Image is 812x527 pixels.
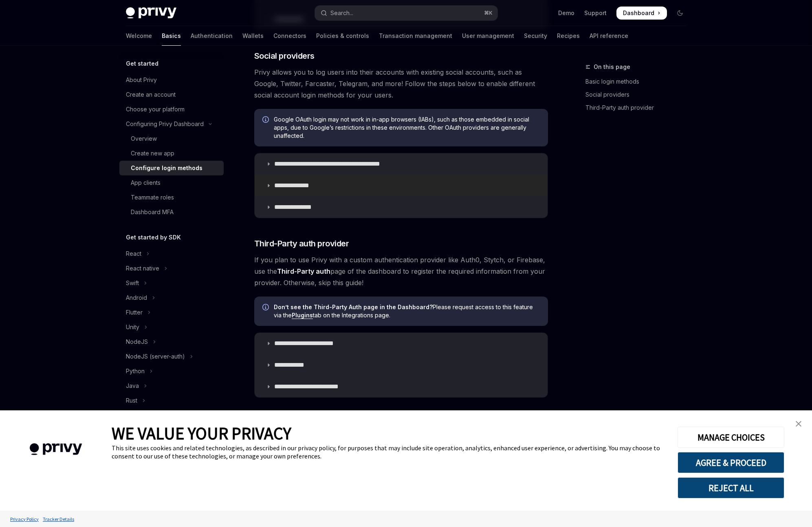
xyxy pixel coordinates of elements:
img: company logo [12,432,99,467]
a: Demo [558,9,574,17]
a: Configure login methods [119,161,224,175]
a: Basics [162,26,181,46]
button: Toggle NodeJS section [119,334,224,349]
span: WE VALUE YOUR PRIVACY [112,423,291,444]
a: Security [524,26,547,46]
div: Python [126,366,145,376]
h5: Get started by SDK [126,232,181,242]
a: API reference [590,26,628,46]
a: Wallets [242,26,264,46]
h5: Get started [126,59,158,69]
button: Toggle NodeJS (server-auth) section [119,349,224,364]
div: Create new app [131,148,174,158]
button: AGREE & PROCEED [678,452,784,473]
a: Social providers [585,88,693,101]
button: Toggle Flutter section [119,305,224,320]
button: Toggle dark mode [673,7,687,20]
button: Toggle Android section [119,290,224,305]
img: close banner [796,421,801,427]
div: Rust [126,396,137,405]
span: Third-Party auth provider [254,238,349,249]
div: Unity [126,322,139,332]
div: Create an account [126,90,176,100]
a: Basic login methods [585,75,693,88]
strong: Third-Party auth [277,267,330,275]
button: MANAGE CHOICES [678,427,784,448]
a: User management [462,26,514,46]
a: Create new app [119,146,224,161]
div: Search... [330,8,353,18]
button: Toggle Python section [119,364,224,379]
a: About Privy [119,73,224,87]
svg: Info [262,116,271,124]
div: App clients [131,178,161,188]
span: ⌘ K [484,10,493,16]
button: Toggle Configuring Privy Dashboard section [119,117,224,131]
a: Choose your platform [119,102,224,117]
div: React [126,249,141,259]
a: Dashboard MFA [119,205,224,219]
a: Third-Party auth provider [585,101,693,114]
span: Social providers [254,50,315,62]
div: Dashboard MFA [131,207,174,217]
a: Create an account [119,87,224,102]
button: Toggle React section [119,246,224,261]
div: React native [126,263,159,273]
div: About Privy [126,75,157,85]
button: REJECT ALL [678,477,784,498]
span: Google OAuth login may not work in in-app browsers (IABs), such as those embedded in social apps,... [274,115,540,140]
div: Swift [126,278,139,288]
button: Toggle Java section [119,379,224,393]
button: Toggle React native section [119,261,224,276]
span: Please request access to this feature via the tab on the Integrations page. [274,303,540,319]
a: Support [584,9,607,17]
div: This site uses cookies and related technologies, as described in our privacy policy, for purposes... [112,444,665,460]
div: Choose your platform [126,104,185,114]
strong: Don’t see the Third-Party Auth page in the Dashboard? [274,303,433,310]
a: Overview [119,131,224,146]
button: Toggle Swift section [119,276,224,290]
a: Teammate roles [119,190,224,205]
a: Authentication [191,26,233,46]
a: Privacy Policy [8,512,41,526]
div: Flutter [126,308,143,317]
div: Configure login methods [131,163,202,173]
span: Privy allows you to log users into their accounts with existing social accounts, such as Google, ... [254,66,548,101]
a: Welcome [126,26,152,46]
a: Dashboard [616,7,667,20]
div: Java [126,381,139,391]
div: NodeJS (server-auth) [126,352,185,361]
a: Tracker Details [41,512,76,526]
button: Toggle Rust section [119,393,224,408]
div: Android [126,293,147,303]
span: Dashboard [623,9,654,17]
svg: Info [262,304,271,312]
div: NodeJS [126,337,148,347]
a: Plugins [292,312,313,319]
a: App clients [119,175,224,190]
button: Toggle REST API section [119,408,224,423]
a: Policies & controls [316,26,369,46]
a: Connectors [273,26,306,46]
a: Transaction management [379,26,452,46]
img: dark logo [126,7,176,19]
a: close banner [790,416,807,432]
button: Toggle Unity section [119,320,224,334]
div: Teammate roles [131,193,174,202]
span: On this page [594,62,630,72]
a: Recipes [557,26,580,46]
div: Configuring Privy Dashboard [126,119,204,129]
button: Open search [315,6,497,20]
span: If you plan to use Privy with a custom authentication provider like Auth0, Stytch, or Firebase, u... [254,254,548,288]
div: Overview [131,134,157,144]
